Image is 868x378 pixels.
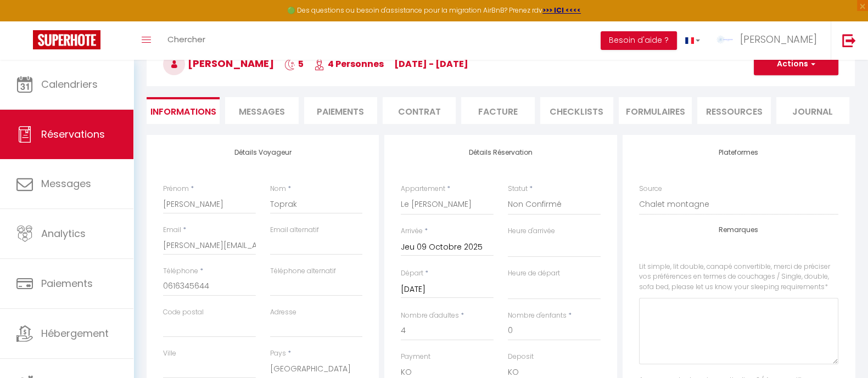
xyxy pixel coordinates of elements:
[508,311,567,321] label: Nombre d'enfants
[601,31,677,50] button: Besoin d'aide ?
[542,5,581,15] a: >>> ICI <<<<
[776,97,849,124] li: Journal
[163,149,362,156] h4: Détails Voyageur
[639,262,838,293] label: Lit simple, lit double, canapé convertible, merci de préciser vos préférences en termes de coucha...
[163,348,176,359] label: Ville
[163,266,198,277] label: Téléphone
[41,127,105,141] span: Réservations
[41,177,91,190] span: Messages
[383,97,456,124] li: Contrat
[639,184,662,194] label: Source
[159,21,214,60] a: Chercher
[284,58,304,70] span: 5
[270,348,286,359] label: Pays
[41,227,86,240] span: Analytics
[239,105,285,118] span: Messages
[401,149,600,156] h4: Détails Réservation
[639,149,838,156] h4: Plateformes
[163,307,204,318] label: Code postal
[697,97,770,124] li: Ressources
[716,31,733,48] img: ...
[508,352,534,362] label: Deposit
[401,184,445,194] label: Appartement
[304,97,377,124] li: Paiements
[163,57,274,70] span: [PERSON_NAME]
[41,326,109,340] span: Hébergement
[508,184,528,194] label: Statut
[508,226,555,236] label: Heure d'arrivée
[842,33,856,47] img: logout
[639,226,838,234] h4: Remarques
[270,266,336,277] label: Téléphone alternatif
[163,184,189,194] label: Prénom
[394,58,468,70] span: [DATE] - [DATE]
[401,268,423,279] label: Départ
[270,184,286,194] label: Nom
[708,21,831,60] a: ... [PERSON_NAME]
[167,33,205,45] span: Chercher
[401,352,430,362] label: Payment
[33,30,100,49] img: Super Booking
[754,53,838,75] button: Actions
[401,311,459,321] label: Nombre d'adultes
[163,225,181,235] label: Email
[619,97,692,124] li: FORMULAIRES
[41,277,93,290] span: Paiements
[270,307,296,318] label: Adresse
[540,97,613,124] li: CHECKLISTS
[41,77,98,91] span: Calendriers
[270,225,319,235] label: Email alternatif
[461,97,534,124] li: Facture
[147,97,220,124] li: Informations
[740,32,817,46] span: [PERSON_NAME]
[508,268,560,279] label: Heure de départ
[314,58,384,70] span: 4 Personnes
[401,226,423,236] label: Arrivée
